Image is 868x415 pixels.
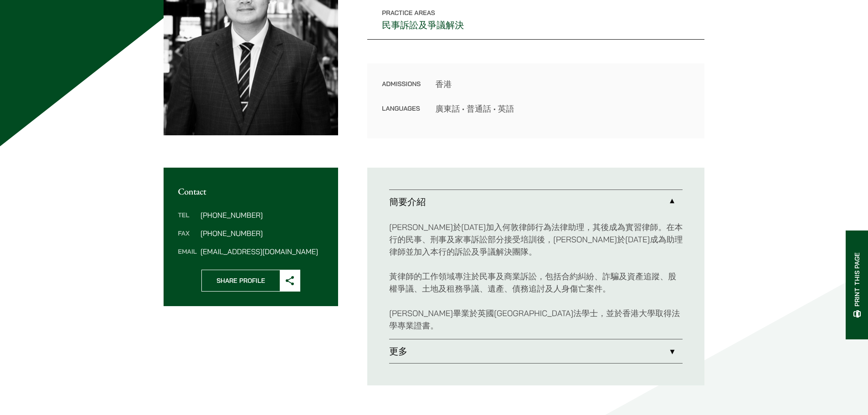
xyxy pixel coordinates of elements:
dt: Email [178,248,197,255]
dt: Tel [178,211,197,230]
dd: [PHONE_NUMBER] [200,211,324,219]
dt: Fax [178,230,197,248]
dd: [EMAIL_ADDRESS][DOMAIN_NAME] [200,248,324,255]
p: 黃律師的工作領域專注於民事及商業訴訟，包括合約糾紛、詐騙及資產追蹤、股權爭議、土地及租務爭議、遺產、債務追討及人身傷亡案件。 [389,270,683,295]
a: 民事訴訟及爭議解決 [382,19,464,31]
p: [PERSON_NAME]畢業於英國[GEOGRAPHIC_DATA]法學士，並於香港大學取得法學專業證書。 [389,307,683,332]
a: 更多 [389,339,683,363]
dd: 香港 [435,78,690,90]
div: 簡要介紹 [389,214,683,339]
h2: Contact [178,186,324,197]
dd: 廣東話 • 普通話 • 英語 [435,102,690,115]
a: 簡要介紹 [389,190,683,214]
dt: Languages [382,102,421,115]
span: Practice Areas [382,9,435,17]
p: [PERSON_NAME]於[DATE]加入何敦律師行為法律助理，其後成為實習律師。在本行的民事、刑事及家事訴訟部分接受培訓後，[PERSON_NAME]於[DATE]成為助理律師並加入本行的訴... [389,221,683,258]
button: Share Profile [201,270,300,292]
dd: [PHONE_NUMBER] [200,230,324,237]
dt: Admissions [382,78,421,102]
span: Share Profile [202,270,280,291]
